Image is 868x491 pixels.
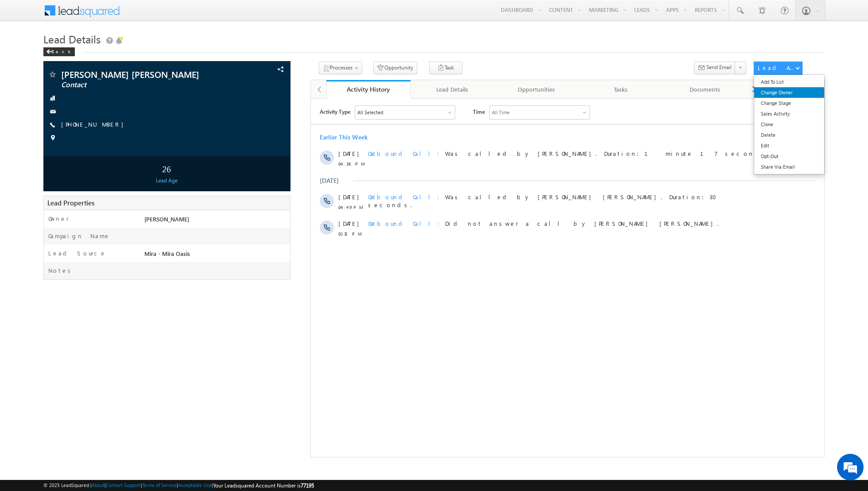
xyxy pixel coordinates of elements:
span: Outbound Call [57,121,134,128]
span: [DATE] [27,51,47,59]
div: Lead Age [46,177,288,185]
span: [DATE] [27,94,47,102]
span: [PERSON_NAME] [PERSON_NAME] [61,70,216,79]
div: Documents [670,84,740,95]
span: Lead Properties [47,198,94,207]
a: Add To List [754,77,825,87]
div: Tasks [586,84,655,95]
a: Opt-Out [754,151,825,162]
a: Activity History [326,80,411,99]
a: Lead Details [411,80,495,99]
span: Processes [330,64,353,71]
div: Earlier This Week [9,35,57,43]
a: About [92,482,105,488]
span: Activity Type [9,7,39,20]
a: Sales Activity [754,108,825,119]
a: Contact Support [106,482,141,488]
span: © 2025 LeadSquared | | | | | [43,481,314,490]
div: Mira - Mira Oasis [142,249,290,262]
div: [DATE] [9,78,38,86]
button: Processes [319,62,362,74]
a: Tasks [579,80,663,99]
span: Send Email [706,63,732,71]
a: Edit [754,140,825,151]
button: Opportunity [373,62,417,74]
span: Contact [61,81,216,89]
a: Delete [754,130,825,140]
span: 04:49 PM [27,104,54,112]
span: Did not answer a call by [PERSON_NAME] [PERSON_NAME]. [57,121,408,128]
label: Campaign Name [48,232,110,240]
a: Opportunities [495,80,579,99]
a: Documents [663,80,748,99]
button: Send Email [694,62,736,74]
span: Time [162,7,174,20]
a: Clone [754,119,825,130]
div: Lead Actions [758,64,795,72]
a: Change Owner [754,87,825,98]
span: Was called by [PERSON_NAME]. Duration:1 minute 17 seconds. [57,51,458,58]
div: Back [43,47,75,56]
div: 26 [46,160,288,177]
span: Outbound Call [57,94,134,102]
span: 01:15 PM [27,131,54,139]
a: Share Via Email [754,162,825,172]
label: Lead Source [48,249,106,257]
div: Opportunities [502,84,571,95]
span: Lead Details [43,32,101,46]
button: Task [429,62,462,74]
div: All Selected [46,10,72,18]
div: Lead Details [418,84,487,95]
span: Outbound Call [57,51,134,58]
div: All Selected [44,7,144,20]
span: [PERSON_NAME] [144,215,189,223]
label: Notes [48,267,74,274]
label: Owner [48,215,69,223]
div: All Time [181,10,199,18]
span: Your Leadsquared Account Number is [213,482,314,489]
a: Change Stage [754,98,825,108]
a: Terms of Service [142,482,177,488]
a: Back [43,47,79,54]
div: Activity History [333,85,404,93]
span: [DATE] [27,121,47,129]
span: 04:36 PM [27,61,54,69]
span: [PHONE_NUMBER] [61,120,128,129]
span: 77195 [301,482,314,489]
a: Acceptable Use [178,482,212,488]
span: Was called by [PERSON_NAME] [PERSON_NAME]. Duration:30 seconds. [57,94,411,110]
button: Lead Actions [754,62,802,75]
